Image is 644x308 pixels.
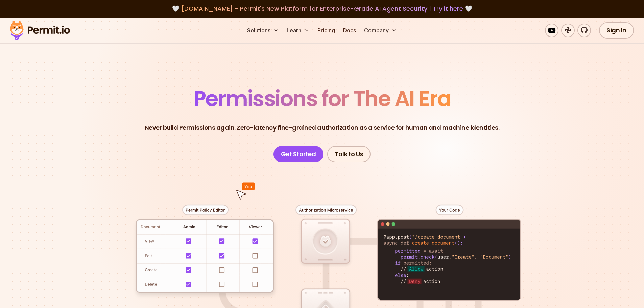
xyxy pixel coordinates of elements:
a: Pricing [315,24,338,37]
a: Talk to Us [327,146,371,162]
p: Never build Permissions again. Zero-latency fine-grained authorization as a service for human and... [145,123,500,133]
span: Permissions for The AI Era [193,84,451,114]
button: Solutions [244,24,281,37]
span: [DOMAIN_NAME] - Permit's New Platform for Enterprise-Grade AI Agent Security | [181,4,463,13]
a: Sign In [599,22,634,39]
div: 🤍 🤍 [16,4,628,14]
a: Get Started [273,146,324,162]
img: Permit logo [7,19,73,42]
a: Docs [340,24,359,37]
a: Try it here [433,4,463,13]
button: Learn [284,24,312,37]
button: Company [361,24,400,37]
